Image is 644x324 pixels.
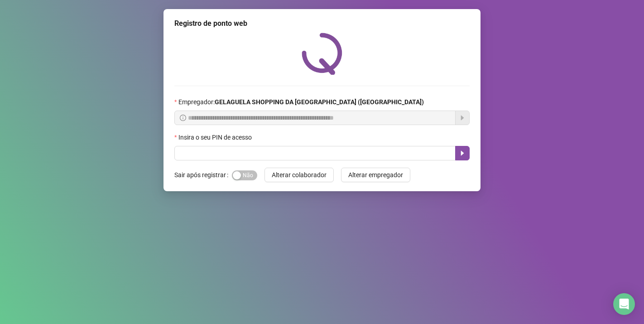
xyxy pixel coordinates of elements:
div: Registro de ponto web [174,18,470,29]
strong: GELAGUELA SHOPPING DA [GEOGRAPHIC_DATA] ([GEOGRAPHIC_DATA]) [215,98,424,106]
span: caret-right [459,150,466,157]
span: Empregador : [178,97,424,107]
button: Alterar colaborador [264,168,334,182]
span: Alterar colaborador [272,170,327,180]
span: Alterar empregador [348,170,403,180]
button: Alterar empregador [341,168,410,182]
span: info-circle [180,115,186,121]
img: QRPoint [302,33,342,75]
label: Sair após registrar [174,168,232,182]
div: Open Intercom Messenger [613,293,635,315]
label: Insira o seu PIN de acesso [174,132,258,142]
